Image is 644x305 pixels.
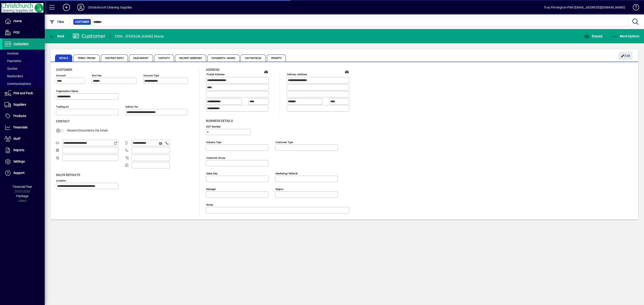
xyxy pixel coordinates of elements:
[101,54,128,62] span: Contract Rates
[621,52,630,60] span: Edit
[45,32,69,40] app-page-header-button: Back
[56,90,78,93] mat-label: Organisation name
[629,1,638,15] a: Knowledge Base
[206,125,221,128] mat-label: GST Number
[4,74,23,78] span: Backorders
[343,68,350,75] a: View on map
[275,187,283,190] mat-label: Region
[206,119,233,123] span: Business details
[115,33,164,40] div: 2306 - [PERSON_NAME] Maids
[92,74,102,77] mat-label: Sort key
[13,160,25,163] span: Settings
[241,54,266,62] span: Custom Fields
[56,105,69,108] mat-label: Trading as
[73,33,106,40] div: Customer
[88,4,132,11] div: Christchurch Cleaning Supplies
[129,54,153,62] span: Sales Budget
[13,19,22,23] span: Home
[49,34,64,38] span: Back
[206,156,225,159] mat-label: Customer group
[13,31,19,34] span: POS
[2,167,45,179] a: Support
[2,133,45,144] a: Staff
[263,68,270,75] a: View on map
[125,105,138,108] mat-label: Deliver via
[59,3,74,11] button: Add
[2,65,45,72] a: Quotes
[206,140,221,144] mat-label: Industry type
[154,54,174,62] span: Contacts
[13,103,26,106] span: Suppliers
[13,91,33,95] span: Pick and Pack
[56,119,70,123] span: Contact
[13,185,32,188] span: Financial Year
[2,156,45,167] a: Settings
[275,140,293,144] mat-label: Customer type
[13,114,26,118] span: Products
[4,67,17,70] span: Quotes
[2,80,45,88] a: Communications
[13,42,29,46] span: Customers
[267,54,286,62] span: Prompts
[13,148,24,152] span: Reports
[206,172,217,175] mat-label: Sales rep
[143,74,159,77] mat-label: Account Type
[156,138,166,149] button: Send SMS
[4,82,31,86] span: Communications
[13,137,20,140] span: Staff
[67,129,108,132] span: Receive Documents Via Email
[55,54,72,62] span: Details
[13,171,25,175] span: Support
[2,111,45,122] a: Products
[275,172,298,175] mat-label: Marketing/ Referral
[612,34,640,38] span: More Options
[2,88,45,99] a: Pick and Pack
[2,122,45,133] a: Financials
[48,32,66,40] button: Back
[206,203,213,206] mat-label: Notes
[56,68,72,71] span: Customer
[56,74,66,77] mat-label: Account
[4,59,21,63] span: Payments
[16,194,28,198] span: Package
[544,4,625,11] div: Troy Pinnington-Pilet [EMAIL_ADDRESS][DOMAIN_NAME]
[75,20,89,24] span: Customer
[611,32,641,40] button: More Options
[2,50,45,57] a: Invoices
[206,68,219,71] span: Address
[584,34,603,38] span: Enquiry
[74,3,88,11] button: Profile
[618,52,633,60] button: Edit
[49,20,64,24] span: Filter
[2,57,45,65] a: Payments
[48,18,66,26] button: Filter
[206,187,216,190] mat-label: Manager
[2,99,45,110] a: Suppliers
[56,173,80,177] span: Sales defaults
[4,52,19,55] span: Invoices
[175,54,206,62] span: Delivery Addresses
[2,72,45,80] a: Backorders
[56,179,66,182] mat-label: Location
[2,16,45,27] a: Home
[2,27,45,38] a: POS
[13,125,28,129] span: Financials
[2,145,45,156] a: Reports
[583,32,604,40] button: Enquiry
[207,54,239,62] span: Documents / Images
[73,54,100,62] span: Terms / Pricing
